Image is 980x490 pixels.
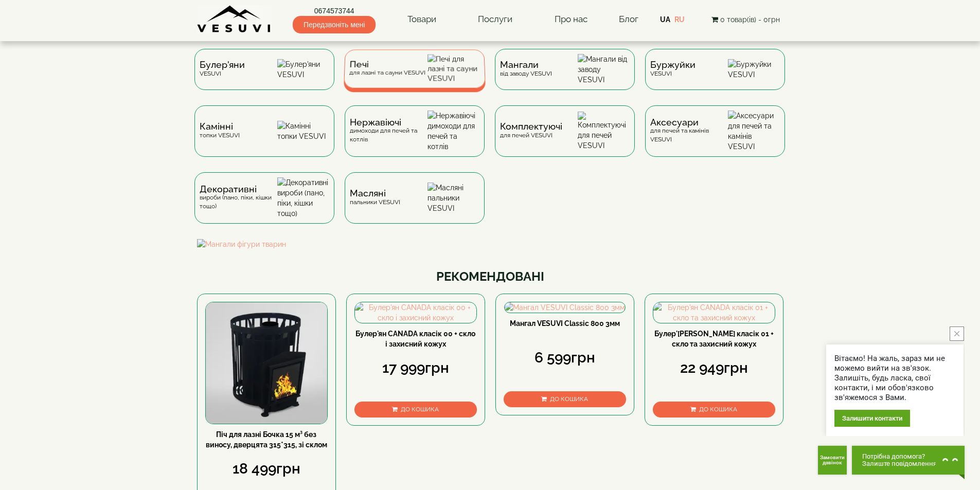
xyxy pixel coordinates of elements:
[950,326,964,341] button: close button
[189,49,340,105] a: Булер'яниVESUVI Булер'яни VESUVI
[427,183,479,213] img: Масляні пальники VESUVI
[862,453,937,460] span: Потрібна допомога?
[340,172,490,239] a: Масляніпальники VESUVI Масляні пальники VESUVI
[544,8,598,31] a: Про нас
[504,348,626,368] div: 6 599грн
[500,122,562,131] span: Комплектуючі
[349,61,425,77] div: для лазні та сауни VESUVI
[818,446,847,475] button: Get Call button
[650,118,728,126] span: Аксесуари
[350,118,427,126] span: Нержавіючі
[640,105,790,172] a: Аксесуаридля печей та камінів VESUVI Аксесуари для печей та камінів VESUVI
[820,455,845,465] span: Замовити дзвінок
[401,406,439,413] span: До кошика
[354,402,477,418] button: До кошика
[490,105,640,172] a: Комплектуючідля печей VESUVI Комплектуючі для печей VESUVI
[500,122,562,139] div: для печей VESUVI
[619,14,638,24] a: Блог
[852,446,965,475] button: Chat button
[200,185,277,193] span: Декоративні
[277,121,329,141] img: Камінні топки VESUVI
[349,61,425,68] span: Печі
[397,8,447,31] a: Товари
[650,118,728,144] div: для печей та камінів VESUVI
[427,111,479,152] img: Нержавіючі димоходи для печей та котлів
[350,189,400,197] span: Масляні
[653,302,775,323] img: Булер'ян CANADA класік 01 + скло та захисний кожух
[653,402,775,418] button: До кошика
[578,112,630,151] img: Комплектуючі для печей VESUVI
[650,61,696,69] span: Буржуйки
[834,410,910,427] div: Залишити контакти
[653,358,775,378] div: 22 949грн
[197,5,272,33] img: Завод VESUVI
[728,111,780,152] img: Аксесуари для печей та камінів VESUVI
[650,61,696,78] div: VESUVI
[350,189,400,206] div: пальники VESUVI
[277,177,329,219] img: Декоративні вироби (пано, піки, кішки тощо)
[200,185,277,211] div: вироби (пано, піки, кішки тощо)
[293,6,376,16] a: 0674573744
[205,459,328,479] div: 18 499грн
[500,61,552,78] div: від заводу VESUVI
[578,54,630,85] img: Мангали від заводу VESUVI
[340,105,490,172] a: Нержавіючідимоходи для печей та котлів Нержавіючі димоходи для печей та котлів
[510,319,620,328] a: Мангал VESUVI Classic 800 3мм
[699,406,737,413] span: До кошика
[355,330,475,348] a: Булер'ян CANADA класік 00 + скло і захисний кожух
[654,330,774,348] a: Булер'[PERSON_NAME] класік 01 + скло та захисний кожух
[355,302,476,323] img: Булер'ян CANADA класік 00 + скло і захисний кожух
[189,105,340,172] a: Каміннітопки VESUVI Камінні топки VESUVI
[720,15,780,24] span: 0 товар(ів) - 0грн
[427,55,480,83] img: Печі для лазні та сауни VESUVI
[674,15,685,24] a: RU
[728,59,780,80] img: Буржуйки VESUVI
[660,15,670,24] a: UA
[200,61,245,78] div: VESUVI
[354,358,477,378] div: 17 999грн
[277,59,329,80] img: Булер'яни VESUVI
[197,239,783,249] img: Мангали фігури тварин
[640,49,790,105] a: БуржуйкиVESUVI Буржуйки VESUVI
[200,122,240,131] span: Камінні
[200,61,245,69] span: Булер'яни
[350,118,427,144] div: димоходи для печей та котлів
[340,49,490,105] a: Печідля лазні та сауни VESUVI Печі для лазні та сауни VESUVI
[293,16,376,33] span: Передзвоніть мені
[504,391,626,407] button: До кошика
[505,302,625,313] img: Мангал VESUVI Classic 800 3мм
[490,49,640,105] a: Мангаливід заводу VESUVI Мангали від заводу VESUVI
[206,430,327,449] a: Піч для лазні Бочка 15 м³ без виносу, дверцята 315*315, зі склом
[189,172,340,239] a: Декоративнівироби (пано, піки, кішки тощо) Декоративні вироби (пано, піки, кішки тощо)
[468,8,523,31] a: Послуги
[200,122,240,139] div: топки VESUVI
[708,14,783,25] button: 0 товар(ів) - 0грн
[862,460,937,467] span: Залиште повідомлення
[834,354,955,403] div: Вітаємо! На жаль, зараз ми не можемо вийти на зв'язок. Залишіть, будь ласка, свої контакти, і ми ...
[206,302,327,424] img: Піч для лазні Бочка 15 м³ без виносу, дверцята 315*315, зі склом
[500,61,552,69] span: Мангали
[550,395,588,403] span: До кошика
